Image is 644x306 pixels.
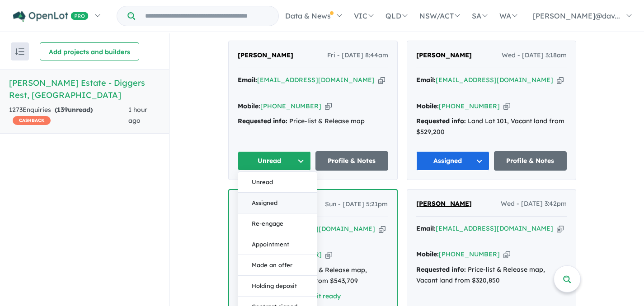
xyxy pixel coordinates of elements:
button: Copy [557,224,564,233]
button: Unread [238,151,311,171]
button: Re-engage [238,213,317,234]
img: Openlot PRO Logo White [13,11,89,22]
a: [PHONE_NUMBER] [439,102,500,110]
span: Wed - [DATE] 3:18am [502,50,567,61]
a: Profile & Notes [315,151,389,171]
button: Copy [557,75,564,85]
div: Price-list & Release map, Vacant land from $320,850 [416,264,567,286]
span: [PERSON_NAME] [416,199,472,208]
button: Add projects and builders [40,42,139,60]
strong: Requested info: [416,265,466,274]
a: [PERSON_NAME] [416,50,472,61]
button: Made an offer [238,255,317,276]
img: sort.svg [15,48,24,55]
strong: Email: [416,76,436,84]
button: Assigned [416,151,489,171]
a: Profile & Notes [494,151,567,171]
button: Unread [238,172,317,193]
input: Try estate name, suburb, builder or developer [137,6,277,26]
span: CASHBACK [13,116,51,125]
div: 1273 Enquir ies [9,105,128,126]
span: 139 [57,106,68,114]
button: Copy [503,250,510,259]
button: Copy [325,250,332,260]
a: [PERSON_NAME] [416,199,472,209]
strong: Requested info: [238,117,287,125]
a: [EMAIL_ADDRESS][DOMAIN_NAME] [436,224,553,232]
a: [EMAIL_ADDRESS][DOMAIN_NAME] [257,76,375,84]
div: Price-list & Release map [238,116,388,127]
button: Copy [379,224,385,234]
span: [PERSON_NAME] [416,51,472,59]
span: 1 hour ago [128,106,147,125]
a: [PERSON_NAME] [238,50,293,61]
div: Land Lot 101, Vacant land from $529,200 [416,116,567,138]
strong: Email: [416,224,436,232]
button: Holding deposit [238,276,317,297]
strong: Mobile: [416,102,439,110]
a: Deposit ready [297,292,341,300]
strong: Mobile: [416,250,439,258]
strong: Requested info: [416,117,466,125]
span: Fri - [DATE] 8:44am [327,50,388,61]
strong: Email: [238,76,257,84]
h5: [PERSON_NAME] Estate - Diggers Rest , [GEOGRAPHIC_DATA] [9,77,160,101]
strong: ( unread) [55,106,93,114]
a: [PHONE_NUMBER] [439,250,500,258]
button: Assigned [238,193,317,213]
button: Copy [503,102,510,111]
strong: Mobile: [238,102,260,110]
span: Wed - [DATE] 3:42pm [501,199,567,209]
a: [PHONE_NUMBER] [260,102,321,110]
span: Sun - [DATE] 5:21pm [325,199,388,210]
button: Copy [325,102,332,111]
span: [PERSON_NAME]@dav... [533,11,620,20]
button: Copy [378,75,385,85]
button: Appointment [238,234,317,255]
a: [EMAIL_ADDRESS][DOMAIN_NAME] [436,76,553,84]
span: [PERSON_NAME] [238,51,293,59]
